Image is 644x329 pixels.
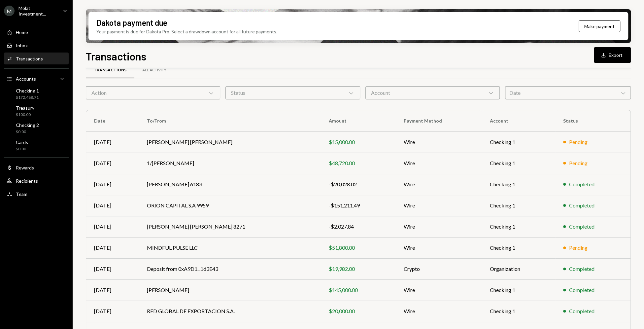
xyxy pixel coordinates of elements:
[94,223,131,231] div: [DATE]
[142,67,166,73] div: All Activity
[579,20,620,32] button: Make payment
[4,39,69,51] a: Inbox
[16,105,34,111] div: Treasury
[94,307,131,315] div: [DATE]
[329,201,388,209] div: -$151,211.49
[396,279,482,301] td: Wire
[569,265,594,273] div: Completed
[482,237,555,258] td: Checking 1
[86,110,139,131] th: Date
[16,129,39,135] div: $0.00
[139,216,321,237] td: [PERSON_NAME] [PERSON_NAME] 8271
[94,138,131,146] div: [DATE]
[16,29,28,35] div: Home
[16,191,27,197] div: Team
[594,47,631,63] button: Export
[4,188,69,200] a: Team
[329,223,388,231] div: -$2,027.84
[482,110,555,131] th: Account
[139,279,321,301] td: [PERSON_NAME]
[96,28,277,35] div: Your payment is due for Dakota Pro. Select a drawdown account for all future payments.
[4,53,69,64] a: Transactions
[4,137,69,153] a: Cards$0.00
[321,110,395,131] th: Amount
[555,110,630,131] th: Status
[16,146,28,152] div: $0.00
[569,138,588,146] div: Pending
[396,237,482,258] td: Wire
[329,265,388,273] div: $19,982.00
[329,307,388,315] div: $20,000.00
[482,216,555,237] td: Checking 1
[4,26,69,38] a: Home
[16,178,38,184] div: Recipients
[482,131,555,153] td: Checking 1
[482,279,555,301] td: Checking 1
[16,139,28,145] div: Cards
[4,103,69,119] a: Treasury$100.00
[396,301,482,322] td: Wire
[94,180,131,188] div: [DATE]
[16,112,34,118] div: $100.00
[4,6,15,16] div: M
[482,153,555,174] td: Checking 1
[482,301,555,322] td: Checking 1
[86,50,146,63] h1: Transactions
[139,258,321,279] td: Deposit from 0xA9D1...1d3E43
[569,180,594,188] div: Completed
[16,76,36,82] div: Accounts
[134,62,174,79] a: All Activity
[329,159,388,167] div: $48,720.00
[569,244,588,252] div: Pending
[396,110,482,131] th: Payment Method
[16,88,39,93] div: Checking 1
[569,223,594,231] div: Completed
[396,174,482,195] td: Wire
[94,265,131,273] div: [DATE]
[4,120,69,136] a: Checking 2$0.00
[505,86,631,99] div: Date
[139,131,321,153] td: [PERSON_NAME] [PERSON_NAME]
[482,258,555,279] td: Organization
[18,5,57,17] div: Molat Investment...
[329,244,388,252] div: $51,800.00
[569,159,588,167] div: Pending
[365,86,500,99] div: Account
[225,86,360,99] div: Status
[94,201,131,209] div: [DATE]
[139,301,321,322] td: RED GLOBAL DE EXPORTACION S.A.
[139,110,321,131] th: To/From
[16,43,28,48] div: Inbox
[329,138,388,146] div: $15,000.00
[569,307,594,315] div: Completed
[396,216,482,237] td: Wire
[396,131,482,153] td: Wire
[16,122,39,128] div: Checking 2
[139,237,321,258] td: MINDFUL PULSE LLC
[396,258,482,279] td: Crypto
[4,162,69,173] a: Rewards
[329,286,388,294] div: $145,000.00
[139,174,321,195] td: [PERSON_NAME] 6183
[139,153,321,174] td: 1/[PERSON_NAME]
[94,67,126,73] div: Transactions
[96,17,167,28] div: Dakota payment due
[569,201,594,209] div: Completed
[86,86,220,99] div: Action
[482,174,555,195] td: Checking 1
[396,153,482,174] td: Wire
[16,165,34,170] div: Rewards
[16,95,39,100] div: $172,488.71
[329,180,388,188] div: -$20,028.02
[86,62,134,79] a: Transactions
[16,56,43,61] div: Transactions
[396,195,482,216] td: Wire
[482,195,555,216] td: Checking 1
[4,175,69,187] a: Recipients
[94,244,131,252] div: [DATE]
[4,73,69,85] a: Accounts
[4,86,69,102] a: Checking 1$172,488.71
[139,195,321,216] td: ORION CAPITAL S.A 9959
[569,286,594,294] div: Completed
[94,286,131,294] div: [DATE]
